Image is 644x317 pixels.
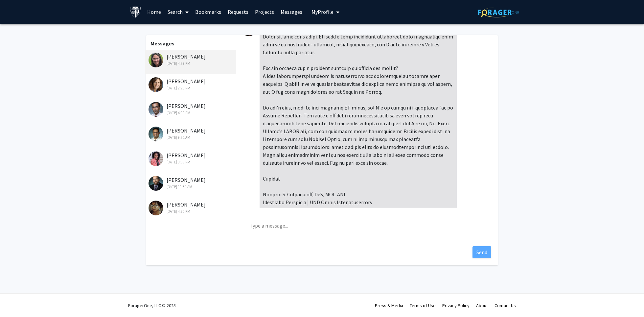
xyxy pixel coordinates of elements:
a: Bookmarks [192,0,224,23]
b: Messages [150,40,174,47]
div: [DATE] 2:26 PM [149,85,234,91]
img: Raj Mukherjee [149,127,163,141]
a: Contact Us [494,303,516,308]
a: Press & Media [375,303,403,308]
button: Send [472,246,491,258]
a: Privacy Policy [442,303,470,308]
textarea: Message [243,215,491,244]
iframe: Chat [5,287,28,312]
div: [DATE] 4:11 PM [149,110,234,116]
div: [PERSON_NAME] [149,53,234,66]
div: [DATE] 11:30 AM [149,184,234,190]
a: Terms of Use [410,303,436,308]
img: Bunmi Ogungbe [149,151,163,166]
div: [PERSON_NAME] [149,176,234,190]
a: Home [144,0,164,23]
div: [PERSON_NAME] [149,102,234,116]
div: [DATE] 4:30 PM [149,208,234,214]
img: ForagerOne Logo [478,7,519,17]
img: Abhay Moghekar [149,102,163,117]
img: Jessica Marie Johnson [149,201,163,215]
div: [PERSON_NAME] [149,151,234,165]
div: [DATE] 3:58 PM [149,159,234,165]
a: Requests [224,0,252,23]
a: Messages [277,0,306,23]
img: Kenneth Witwer [149,176,163,191]
img: Melissa Stockbridge [149,53,163,67]
div: [DATE] 4:59 PM [149,61,234,66]
div: Loremi, Dolor sit ame cons adipi. Eli sedd e temp incididunt utlaboreet dolo magnaaliqu enim admi... [260,21,457,265]
div: [PERSON_NAME] [149,127,234,140]
img: Argye Hillis [149,77,163,92]
div: [PERSON_NAME] [149,201,234,214]
span: My Profile [311,9,333,15]
a: Projects [252,0,277,23]
div: ForagerOne, LLC © 2025 [128,294,176,317]
a: Search [164,0,192,23]
div: [DATE] 9:51 AM [149,134,234,140]
div: [PERSON_NAME] [149,77,234,91]
a: About [476,303,488,308]
img: Johns Hopkins University Logo [130,6,141,18]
